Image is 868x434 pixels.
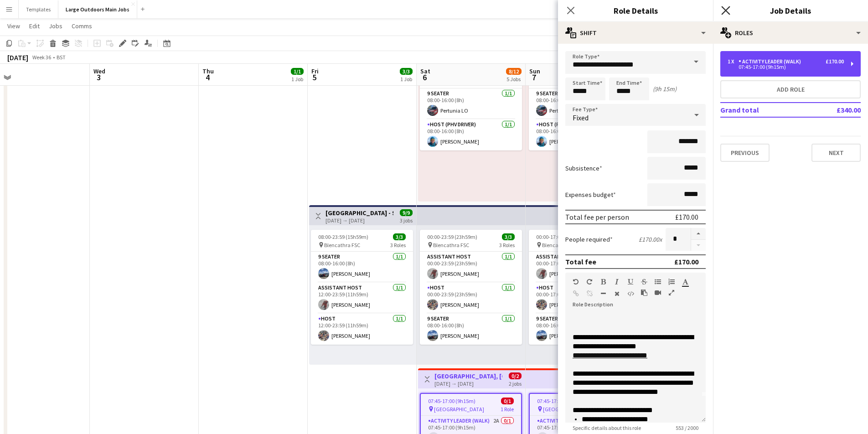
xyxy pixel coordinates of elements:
app-card-role: Assistant Host1/100:00-23:59 (23h59m)[PERSON_NAME] [420,252,522,283]
app-card-role: Host1/112:00-23:59 (11h59m)[PERSON_NAME] [311,314,413,345]
button: Bold [600,278,606,285]
span: 0/1 [501,398,514,404]
div: 1 Job [400,76,412,83]
button: Templates [19,0,58,18]
div: £170.00 [826,58,844,65]
button: Paste as plain text [641,289,647,296]
span: Week 36 [30,54,53,61]
span: 8/12 [506,68,522,75]
a: View [4,20,24,32]
span: View [7,22,20,30]
div: £170.00 x [639,235,662,243]
span: Fri [311,67,319,75]
h3: Role Details [558,5,713,16]
td: Grand total [720,103,806,117]
div: [DATE] → [DATE] [325,217,393,224]
button: Clear Formatting [614,290,620,297]
button: Redo [586,278,593,285]
span: Blencathra FSC [324,242,360,248]
span: 1 Role [501,406,514,413]
span: Wed [93,67,105,75]
div: Total fee [565,257,596,266]
app-card-role: Host (PHV Driver)1/108:00-16:00 (8h)[PERSON_NAME] [529,119,631,150]
button: Strikethrough [641,278,647,285]
div: (9h 15m) [653,85,677,93]
span: 553 / 2000 [668,424,706,431]
span: Fixed [573,113,589,122]
span: 08:00-23:59 (15h59m) [318,233,368,240]
span: 9/9 [400,209,413,216]
button: Insert video [655,289,661,296]
app-card-role: 9 Seater1/108:00-16:00 (8h)[PERSON_NAME] [311,252,413,283]
span: Sat [420,67,430,75]
label: Expenses budget [565,191,616,199]
span: 4 [201,72,214,83]
div: £170.00 [674,257,698,266]
div: 5 Jobs [506,76,521,83]
span: Jobs [49,22,62,30]
button: Previous [720,144,770,162]
div: 07:45-17:00 (9h15m) [728,65,844,69]
button: Fullscreen [668,289,675,296]
app-job-card: 08:00-16:00 (8h)2/22 Roles9 Seater1/108:00-16:00 (8h)Pertunia LOHost (PHV Driver)1/108:00-16:00 (... [420,67,522,150]
app-card-role: 9 Seater1/108:00-16:00 (8h)Pertunia LO [529,88,631,119]
label: Subsistence [565,164,602,172]
button: Next [811,144,861,162]
span: Comms [72,22,92,30]
app-card-role: Assistant Host1/100:00-17:00 (17h)[PERSON_NAME] [529,252,631,283]
button: Large Outdoors Main Jobs [58,0,137,18]
app-card-role: Host1/100:00-23:59 (23h59m)[PERSON_NAME] [420,283,522,314]
span: 3 Roles [390,242,406,248]
button: Italic [614,278,620,285]
div: BST [57,54,66,61]
span: 3 [92,72,105,83]
span: 0/2 [509,372,522,379]
span: 3 Roles [499,242,515,248]
button: Text Color [682,278,688,285]
div: [DATE] → [DATE] [434,380,502,387]
button: Undo [573,278,579,285]
div: [DATE] [7,53,28,62]
div: 00:00-23:59 (23h59m)3/3 Blencathra FSC3 RolesAssistant Host1/100:00-23:59 (23h59m)[PERSON_NAME]Ho... [420,230,522,345]
app-card-role: Host (PHV Driver)1/108:00-16:00 (8h)[PERSON_NAME] [420,119,522,150]
span: Thu [202,67,214,75]
label: People required [565,235,613,243]
span: Sun [529,67,540,75]
span: 6 [419,72,430,83]
span: 07:45-17:00 (9h15m) [537,398,584,404]
div: 1 x [728,58,739,65]
div: 3 jobs [400,216,413,224]
span: 00:00-17:00 (17h) [536,233,576,240]
a: Jobs [45,20,66,32]
app-card-role: 9 Seater1/108:00-16:00 (8h)Pertunia LO [420,88,522,119]
app-card-role: Host1/100:00-17:00 (17h)[PERSON_NAME] [529,283,631,314]
span: 07:45-17:00 (9h15m) [428,398,475,404]
button: Increase [691,228,706,240]
div: Total fee per person [565,212,629,222]
app-job-card: 08:00-16:00 (8h)2/22 Roles9 Seater1/108:00-16:00 (8h)Pertunia LOHost (PHV Driver)1/108:00-16:00 (... [529,67,631,150]
div: Activity Leader (Walk) [739,58,805,65]
span: 3/3 [393,233,406,240]
button: Underline [627,278,634,285]
span: [GEOGRAPHIC_DATA] [434,406,484,413]
div: Shift [558,22,713,44]
div: 2 jobs [509,379,522,387]
div: 00:00-17:00 (17h)3/3 Blencathra FSC3 RolesAssistant Host1/100:00-17:00 (17h)[PERSON_NAME]Host1/10... [529,230,631,345]
h3: [GEOGRAPHIC_DATA], [GEOGRAPHIC_DATA], Sharp Edge. [434,372,502,380]
span: [GEOGRAPHIC_DATA] [543,406,593,413]
div: 1 Job [291,76,303,83]
button: Horizontal Line [600,290,606,297]
span: 3/3 [400,68,413,75]
button: Unordered List [655,278,661,285]
button: Add role [720,80,861,98]
span: Edit [29,22,40,30]
span: Blencathra FSC [542,242,578,248]
span: 5 [310,72,319,83]
span: 1/1 [291,68,304,75]
app-job-card: 08:00-23:59 (15h59m)3/3 Blencathra FSC3 Roles9 Seater1/108:00-16:00 (8h)[PERSON_NAME]Assistant Ho... [311,230,413,345]
h3: Job Details [713,5,868,16]
button: Ordered List [668,278,675,285]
